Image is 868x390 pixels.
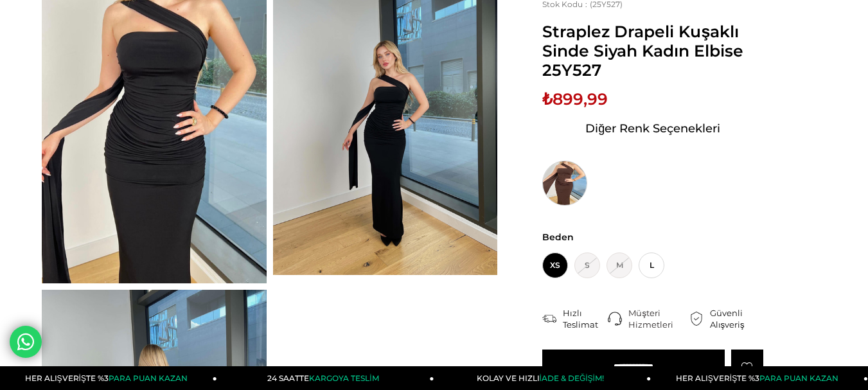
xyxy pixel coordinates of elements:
[639,253,664,278] span: L
[689,312,704,326] img: security.png
[542,22,763,80] span: Straplez Drapeli Kuşaklı Sinde Siyah Kadın Elbise 25Y527
[109,373,188,383] span: PARA PUAN KAZAN
[759,373,838,383] span: PARA PUAN KAZAN
[542,312,556,326] img: shipping.png
[608,312,622,326] img: call-center.png
[574,253,600,278] span: S
[542,231,763,243] span: Beden
[585,118,720,139] span: Diğer Renk Seçenekleri
[542,161,587,206] img: Straplez Drapeli Kuşaklı Sinde Kahve Kadın Elbise 25Y527
[540,373,604,383] span: İADE & DEĞİŞİM!
[651,366,868,390] a: HER ALIŞVERİŞTE %3PARA PUAN KAZAN
[217,366,434,390] a: 24 SAATTEKARGOYA TESLİM
[607,253,632,278] span: M
[731,350,763,385] a: Favorilere Ekle
[542,253,568,278] span: XS
[434,366,651,390] a: KOLAY VE HIZLIİADE & DEĞİŞİM!
[542,89,608,109] span: ₺899,99
[710,307,763,330] div: Güvenli Alışveriş
[309,373,378,383] span: KARGOYA TESLİM
[563,307,608,330] div: Hızlı Teslimat
[628,307,689,330] div: Müşteri Hizmetleri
